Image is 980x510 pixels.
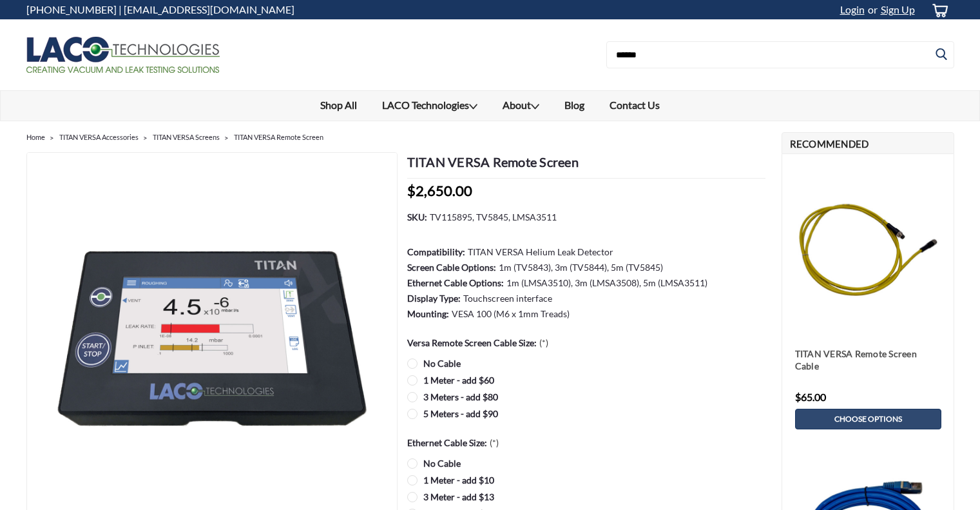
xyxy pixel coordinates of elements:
label: Versa Remote Screen Cable Size: [407,336,549,349]
label: No Cable [407,456,765,470]
a: TITAN VERSA Remote Screen Cable [795,348,941,373]
dd: TITAN VERSA Helium Leak Detector [468,245,613,259]
dt: Compatibility: [407,245,465,259]
a: Blog [552,91,597,119]
dt: SKU: [407,210,427,224]
a: Contact Us [597,91,673,119]
label: 1 Meter - add $60 [407,373,765,387]
span: Choose Options [834,415,902,424]
label: 1 Meter - add $10 [407,473,765,487]
span: $2,650.00 [407,182,472,199]
dd: 1m (TV5843), 3m (TV5844), 5m (TV5845) [499,260,663,274]
img: TITAN VERSA Remote Screen [26,222,398,455]
dd: Touchscreen interface [463,291,552,305]
dd: 1m (LMSA3510), 3m (LMSA3508), 5m (LMSA3511) [506,276,707,289]
h2: Recommended [782,132,954,154]
dt: Ethernet Cable Options: [407,276,504,289]
h1: TITAN VERSA Remote Screen [407,152,765,179]
dd: TV115895, TV5845, LMSA3511 [430,210,557,224]
a: Choose Options [795,409,941,429]
label: 5 Meters - add $90 [407,407,765,420]
img: LACO Technologies [26,37,220,73]
dt: Screen Cable Options: [407,260,496,274]
a: TITAN VERSA Screens [153,133,220,141]
label: No Cable [407,357,765,370]
label: 3 Meter - add $13 [407,490,765,504]
a: About [490,91,552,121]
a: Home [26,133,45,141]
a: TITAN VERSA Accessories [59,133,139,141]
dt: Mounting: [407,307,449,320]
a: cart-preview-dropdown [921,1,954,19]
span: or [865,3,878,15]
dd: VESA 100 (M6 x 1mm Treads) [452,307,570,320]
dt: Display Type: [407,291,461,305]
a: Shop All [308,91,370,119]
a: LACO Technologies [370,91,490,121]
span: $65.00 [795,391,826,403]
label: Ethernet Cable Size: [407,436,499,449]
label: 3 Meters - add $80 [407,390,765,404]
a: TITAN VERSA Remote Screen [234,133,323,141]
